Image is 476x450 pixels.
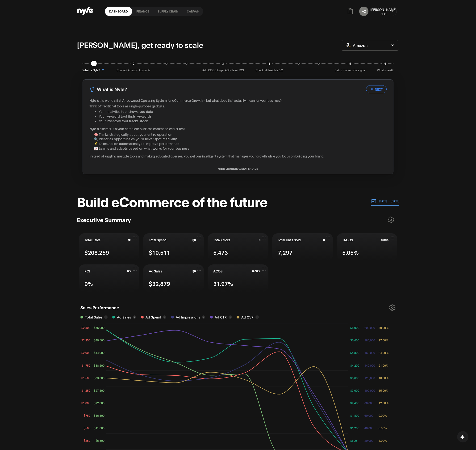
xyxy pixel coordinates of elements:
[89,126,387,131] p: Nyle is different. It's your complete business command center that:
[84,269,90,273] span: ROI
[94,132,387,137] li: 🧠 Thinks strategically about your entire operation
[85,314,102,320] span: Total Sales
[94,426,104,430] tspan: $11,000
[94,136,387,141] li: 🔍 Identifies opportunities you'd never spot manually
[94,141,387,146] li: ⚡ Takes action automatically to improve performance
[381,238,389,242] span: 0.00%
[84,439,90,442] tspan: $250
[80,304,119,312] h1: Sales Performance
[350,414,359,417] tspan: $1,800
[83,68,100,73] span: What is Nyle?
[81,351,90,354] tspan: $2,000
[105,7,132,16] a: Dashboard
[176,314,200,320] span: Ad Impressions
[94,376,104,379] tspan: $33,000
[91,61,97,66] div: 1
[146,314,161,320] span: Ad Spend
[77,216,131,223] h3: Executive Summary
[84,414,90,417] tspan: $750
[379,326,388,329] tspan: 30.00%
[84,279,93,288] span: 0%
[127,269,131,273] span: 0%
[99,109,387,114] li: Your analytics tool shows you data
[79,264,139,292] button: ROI0%0%
[94,389,104,392] tspan: $27,500
[364,414,373,417] tspan: 60,000
[350,376,359,379] tspan: $3,600
[379,338,388,342] tspan: 27.00%
[364,376,375,379] tspan: 120,000
[213,269,222,273] span: ACOS
[342,238,353,242] span: TACOS
[370,7,397,12] div: [PERSON_NAME]
[364,351,375,354] tspan: 160,000
[370,7,397,16] button: [PERSON_NAME]CEO
[89,154,387,158] p: Instead of juggling multiple tools and making educated guesses, you get one intelligent system th...
[77,39,203,50] p: [PERSON_NAME], get ready to scale
[229,315,232,319] button: i
[364,363,375,367] tspan: 140,000
[192,269,196,273] span: $0
[213,248,228,256] span: 5,473
[117,68,150,73] span: Connect Amazon Accounts
[364,426,373,430] tspan: 40,000
[323,238,325,242] span: 0
[370,12,397,16] div: CEO
[77,194,267,208] h1: Build eCommerce of the future
[350,338,359,342] tspan: $5,400
[208,264,268,292] button: ACOS0.00%31.97%
[266,61,272,66] div: 4
[347,61,353,66] div: 5
[259,238,260,242] span: 0
[364,338,375,342] tspan: 180,000
[149,279,170,288] span: $32,879
[379,426,387,430] tspan: 6.00%
[272,233,333,261] button: Total Units Sold07,297
[149,238,167,242] span: Total Spend
[364,439,373,442] tspan: 20,000
[81,401,90,405] tspan: $1,000
[379,376,388,379] tspan: 18.00%
[359,7,368,16] button: AZ
[94,146,387,151] li: 📈 Learns and adapts based on what works for your business
[94,414,104,417] tspan: $16,500
[364,401,373,405] tspan: 80,000
[149,248,170,256] span: $10,511
[99,114,387,119] li: Your keyword tool finds keywords
[153,7,183,16] a: Supply chain
[208,233,268,261] button: Total Clicks05,473
[376,199,399,203] p: [DATE] — [DATE]
[220,61,226,66] div: 3
[213,279,233,288] span: 31.97%
[215,314,227,320] span: Ad CTR
[84,248,109,256] span: $208,259
[350,351,359,354] tspan: $4,800
[379,351,388,354] tspan: 24.00%
[89,86,95,92] img: LightBulb
[379,363,388,367] tspan: 21.00%
[83,167,393,170] button: HIDE LEARNING MATERIALS
[202,68,244,73] span: Add COGS to get ASIN level ROI
[81,326,90,329] tspan: $2,500
[278,248,292,256] span: 7,297
[143,264,204,292] button: Ad Sales$0$32,879
[364,389,375,392] tspan: 100,000
[89,104,387,108] p: Think of traditional tools as single-purpose gadgets:
[81,338,90,342] tspan: $2,250
[94,363,104,367] tspan: $38,500
[350,389,359,392] tspan: $3,000
[366,85,387,93] button: NEXT
[350,439,357,442] tspan: $600
[371,198,376,204] img: 01.01.24 — 07.01.24
[350,401,359,405] tspan: $2,400
[128,238,131,242] span: $0
[84,426,90,430] tspan: $500
[183,7,203,16] a: Canvas
[94,326,104,329] tspan: $55,000
[371,196,399,206] button: [DATE] — [DATE]
[252,269,260,273] span: 0.00%
[350,363,359,367] tspan: $4,200
[149,269,162,273] span: Ad Sales
[341,40,399,51] button: Amazon
[163,315,166,319] button: i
